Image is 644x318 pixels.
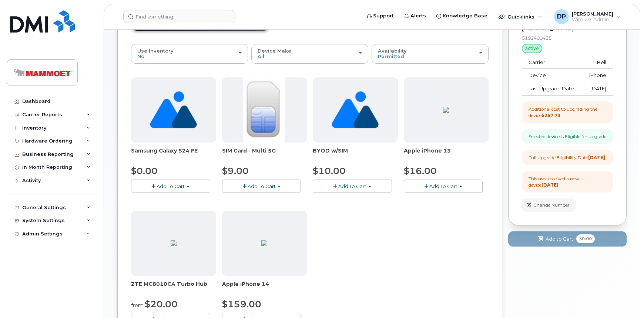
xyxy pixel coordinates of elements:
[171,240,177,246] img: 054711B0-41DD-4C63-8051-5507667CDA9F.png
[362,9,399,23] a: Support
[373,12,394,20] span: Support
[572,17,613,23] span: Wireless Admin
[261,240,267,246] img: 6598ED92-4C32-42D3-A63C-95DFAC6CCF4E.png
[541,113,560,118] strong: $257.73
[582,56,613,69] td: Bell
[399,9,431,23] a: Alerts
[529,133,606,140] div: Selected device is Eligible for upgrade
[131,280,216,295] div: ZTE MC8010CA Turbo Hub
[507,14,534,20] span: Quicklinks
[404,147,489,162] div: Apple iPhone 13
[222,280,307,295] div: Apple iPhone 14
[582,82,613,96] td: [DATE]
[372,44,489,63] button: Availability Permitted
[251,44,368,63] button: Device Make All
[508,231,627,247] button: Add to Cart $0.00
[410,12,426,20] span: Alerts
[404,165,437,176] span: $16.00
[378,48,407,54] span: Availability
[338,183,366,189] span: Add To Cart
[522,35,613,41] div: 5192400435
[145,299,178,309] span: $20.00
[243,77,285,143] img: 00D627D4-43E9-49B7-A367-2C99342E128C.jpg
[313,180,392,193] button: Add To Cart
[522,82,582,96] td: Last Upgrade Date
[612,286,638,312] iframe: Messenger Launcher
[137,53,144,59] span: No
[522,44,542,53] div: active
[557,12,566,21] span: DP
[429,183,457,189] span: Add To Cart
[150,77,197,143] img: no_image_found-2caef05468ed5679b831cfe6fc140e25e0c280774317ffc20a367ab7fd17291e.png
[546,235,573,242] span: Add to Cart
[529,154,605,161] div: Full Upgrade Eligibility Date
[443,12,487,20] span: Knowledge Base
[131,147,216,162] div: Samsung Galaxy S24 FE
[522,56,582,69] td: Carrier
[258,53,264,59] span: All
[529,106,606,118] div: Additional cost to upgrading the device
[576,234,595,243] span: $0.00
[533,202,570,208] span: Change Number
[131,44,248,63] button: Use Inventory No
[541,182,559,188] strong: [DATE]
[443,107,449,113] img: 9BE1F2F6-8A7F-4C98-9435-7B68787C2C51.png
[222,299,261,309] span: $159.00
[131,165,158,176] span: $0.00
[493,9,547,24] div: Quicklinks
[522,69,582,82] td: Device
[431,9,493,23] a: Knowledge Base
[522,198,576,211] button: Change Number
[137,48,174,54] span: Use Inventory
[222,165,249,176] span: $9.00
[378,53,404,59] span: Permitted
[123,10,235,23] input: Find something...
[258,48,291,54] span: Device Make
[332,77,379,143] img: no_image_found-2caef05468ed5679b831cfe6fc140e25e0c280774317ffc20a367ab7fd17291e.png
[131,302,144,309] small: from
[157,183,185,189] span: Add To Cart
[529,175,606,188] div: This user received a new device
[313,165,346,176] span: $10.00
[572,11,613,17] span: [PERSON_NAME]
[588,155,605,160] strong: [DATE]
[404,180,483,193] button: Add To Cart
[131,180,210,193] button: Add To Cart
[313,147,398,162] div: BYOD w/SIM
[222,180,301,193] button: Add To Cart
[582,69,613,82] td: iPhone
[248,183,276,189] span: Add To Cart
[222,147,307,162] div: SIM Card - Multi 5G
[549,9,626,24] div: David Paetkau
